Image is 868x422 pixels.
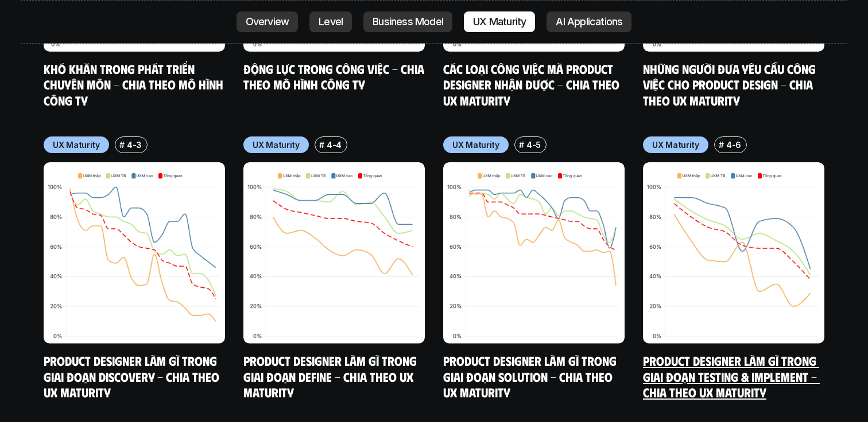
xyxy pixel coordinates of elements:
a: Product Designer làm gì trong giai đoạn Discovery - Chia theo UX Maturity [44,353,222,400]
p: UX Maturity [452,139,499,151]
h6: # [519,140,524,149]
p: 4-4 [327,139,342,151]
a: Các loại công việc mà Product Designer nhận được - Chia theo UX Maturity [443,61,622,108]
p: Level [319,16,343,28]
p: UX Maturity [652,139,699,151]
a: Động lực trong công việc - Chia theo mô hình công ty [243,61,427,92]
a: Khó khăn trong phát triển chuyên môn - Chia theo mô hình công ty [44,61,226,108]
p: AI Applications [556,16,622,28]
a: Overview [237,11,299,32]
p: UX Maturity [53,139,100,151]
p: UX Maturity [253,139,300,151]
h6: # [719,140,724,149]
p: 4-3 [127,139,142,151]
h6: # [119,140,125,149]
p: UX Maturity [473,16,526,28]
a: Product Designer làm gì trong giai đoạn Testing & Implement - Chia theo UX Maturity [643,353,820,400]
a: UX Maturity [464,11,535,32]
p: 4-5 [526,139,541,151]
a: Level [309,11,352,32]
h6: # [319,140,324,149]
a: Product Designer làm gì trong giai đoạn Solution - Chia theo UX Maturity [443,353,619,400]
p: Business Model [373,16,443,28]
a: Những người đưa yêu cầu công việc cho Product Design - Chia theo UX Maturity [643,61,819,108]
p: 4-6 [726,139,741,151]
a: Product Designer làm gì trong giai đoạn Define - Chia theo UX Maturity [243,353,420,400]
a: AI Applications [547,11,631,32]
p: Overview [246,16,289,28]
a: Business Model [363,11,452,32]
